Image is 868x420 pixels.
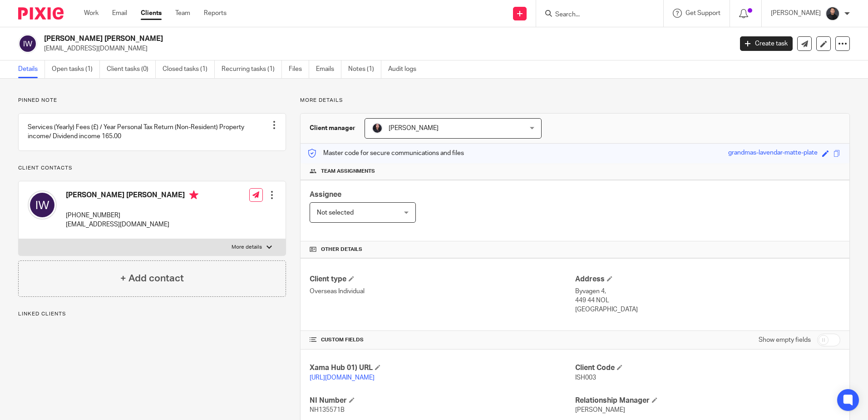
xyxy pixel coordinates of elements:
p: More details [300,97,850,104]
img: svg%3E [18,34,37,53]
span: [PERSON_NAME] [575,407,625,413]
span: [PERSON_NAME] [389,125,439,131]
p: [EMAIL_ADDRESS][DOMAIN_NAME] [44,44,726,53]
h4: Xama Hub 01) URL [310,363,575,373]
p: More details [232,244,262,251]
a: Create task [740,36,793,51]
h4: Address [575,275,840,284]
p: Pinned note [18,97,286,104]
a: [URL][DOMAIN_NAME] [310,375,375,381]
a: Closed tasks (1) [163,60,215,78]
h4: + Add contact [120,271,184,285]
p: [EMAIL_ADDRESS][DOMAIN_NAME] [66,220,198,229]
p: Overseas Individual [310,287,575,296]
a: Files [289,60,309,78]
p: 449 44 NOL [575,296,840,305]
h4: CUSTOM FIELDS [310,336,575,344]
span: NH135571B [310,407,345,413]
p: [GEOGRAPHIC_DATA] [575,305,840,314]
a: Recurring tasks (1) [222,60,282,78]
a: Emails [316,60,341,78]
img: My%20Photo.jpg [825,6,840,21]
a: Clients [141,9,162,18]
h3: Client manager [310,124,355,133]
h4: Relationship Manager [575,396,840,405]
a: Audit logs [388,60,423,78]
a: Details [18,60,45,78]
span: ISH003 [575,375,596,381]
a: Email [112,9,127,18]
div: grandmas-lavendar-matte-plate [728,148,818,159]
p: Client contacts [18,165,286,172]
span: Team assignments [321,168,375,175]
input: Search [554,11,636,19]
p: Master code for secure communications and files [307,149,464,158]
a: Notes (1) [348,60,381,78]
img: svg%3E [28,190,57,220]
h4: Client Code [575,363,840,373]
p: Byvagen 4, [575,287,840,296]
a: Work [84,9,99,18]
a: Open tasks (1) [52,60,100,78]
label: Show empty fields [759,335,811,345]
h4: Client type [310,275,575,284]
a: Team [175,9,190,18]
img: MicrosoftTeams-image.jfif [372,123,383,134]
span: Assignee [310,191,341,198]
a: Client tasks (0) [107,60,156,78]
h2: [PERSON_NAME] [PERSON_NAME] [44,34,590,44]
h4: NI Number [310,396,575,405]
p: [PERSON_NAME] [771,9,821,18]
p: Linked clients [18,310,286,318]
h4: [PERSON_NAME] [PERSON_NAME] [66,190,198,202]
a: Reports [204,9,227,18]
span: Other details [321,246,362,253]
span: Get Support [686,10,720,16]
p: [PHONE_NUMBER] [66,211,198,220]
i: Primary [189,190,198,200]
span: Not selected [317,210,354,216]
img: Pixie [18,7,64,20]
